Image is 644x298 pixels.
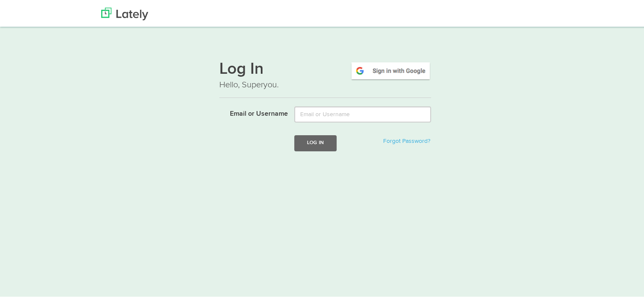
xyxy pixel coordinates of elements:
[383,137,430,143] a: Forgot Password?
[219,78,431,90] p: Hello, Superyou.
[294,105,431,121] input: Email or Username
[219,60,431,78] h1: Log In
[213,105,288,118] label: Email or Username
[350,60,431,79] img: google-signin.png
[101,6,148,19] img: Lately
[294,134,337,150] button: Log In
